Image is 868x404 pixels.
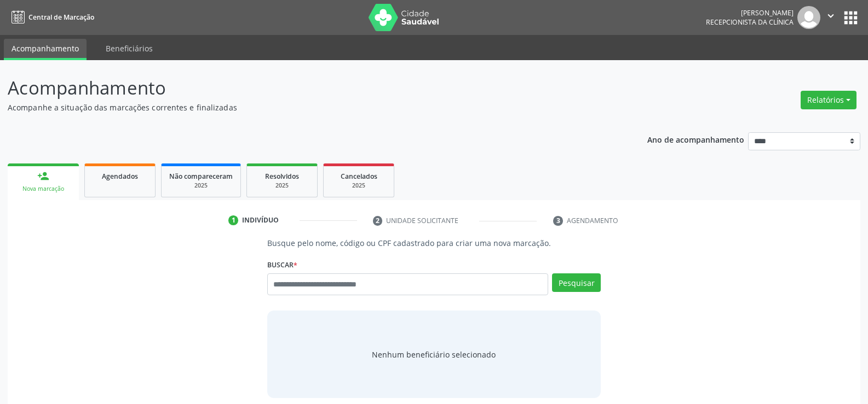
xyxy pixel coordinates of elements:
[8,8,94,26] a: Central de Marcação
[820,6,841,29] button: 
[8,74,605,102] p: Acompanhamento
[797,6,820,29] img: img
[8,102,605,113] p: Acompanhe a situação das marcações correntes e finalizadas
[825,10,837,22] i: 
[102,172,138,181] span: Agendados
[341,172,377,181] span: Cancelados
[706,8,794,17] div: [PERSON_NAME]
[267,256,297,273] label: Buscar
[265,172,299,181] span: Resolvidos
[15,185,71,193] div: Nova marcação
[331,181,386,190] div: 2025
[255,181,309,190] div: 2025
[169,181,233,190] div: 2025
[647,132,744,146] p: Ano de acompanhamento
[4,39,87,60] a: Acompanhamento
[372,349,496,360] span: Nenhum beneficiário selecionado
[841,8,860,27] button: apps
[98,39,160,58] a: Beneficiários
[552,273,601,292] button: Pesquisar
[706,17,794,27] span: Recepcionista da clínica
[228,215,238,225] div: 1
[28,13,94,22] span: Central de Marcação
[169,172,233,181] span: Não compareceram
[267,237,601,249] p: Busque pelo nome, código ou CPF cadastrado para criar uma nova marcação.
[242,215,279,225] div: Indivíduo
[801,91,856,109] button: Relatórios
[37,170,49,182] div: person_add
